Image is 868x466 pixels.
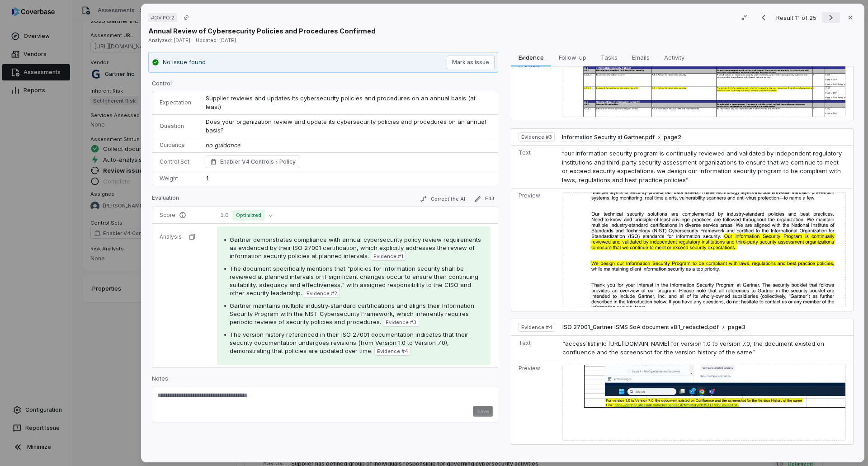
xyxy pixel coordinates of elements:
span: Evidence # 1 [373,253,403,260]
span: The document specifically mentions that "policies for information security shall be reviewed at p... [230,265,478,297]
span: ISO 27001_Gartner ISMS SoA document v8.1_redacted.pdf [562,324,719,331]
p: Guidance [160,141,191,149]
p: Expectation [160,99,191,106]
span: Gartner maintains multiple industry-standard certifications and aligns their Information Security... [230,302,474,325]
td: Text [511,335,559,361]
p: Control [152,80,498,91]
span: Updated: [DATE] [196,37,236,43]
td: Preview [511,361,559,444]
span: Evidence # 4 [521,324,552,331]
span: Supplier reviews and updates its cybersecurity policies and procedures on an annual basis (at least) [206,94,477,111]
button: Correct the AI [416,193,469,204]
img: c6095aaecb2b4df2a0016e7127f208e5_original.jpg_w1200.jpg [562,192,846,307]
span: page 3 [728,324,745,331]
button: ISO 27001_Gartner ISMS SoA document v8.1_redacted.pdfpage3 [562,324,745,331]
span: Information Security at Gartner.pdf [562,134,655,141]
span: Evidence # 3 [521,133,552,141]
td: Preview [511,58,558,121]
span: The version history referenced in their ISO 27001 documentation indicates that their security doc... [230,331,468,354]
p: Notes [152,375,498,386]
span: 1 [206,174,209,182]
span: no guidance [206,141,241,149]
span: Follow-up [555,52,590,63]
span: Emails [628,52,653,63]
td: Preview [511,188,558,311]
button: Next result [822,12,840,23]
span: Analyzed: [DATE] [148,37,190,43]
span: “access listlink: [URL][DOMAIN_NAME] for version 1.0 to version 7.0, the document existed on conf... [562,340,824,356]
span: Activity [660,52,688,63]
button: Copy link [178,9,194,26]
span: Evidence [515,52,547,63]
img: cfaf33c0b7e4482bab4d511697977e15_original.jpg_w1200.jpg [562,61,846,117]
p: Score [160,212,203,219]
span: page 2 [664,134,681,141]
span: Gartner demonstrates compliance with annual cybersecurity policy review requirements as evidenced... [230,236,481,259]
button: Previous result [755,12,773,23]
span: Evidence # 4 [377,348,408,355]
p: Annual Review of Cybersecurity Policies and Procedures Confirmed [148,26,376,36]
button: Information Security at Gartner.pdfpage2 [562,134,681,141]
button: 1.0Optimized [217,210,276,221]
button: Edit [471,193,498,204]
span: Does your organization review and update its cybersecurity policies and procedures on an annual b... [206,118,488,134]
td: Text [511,146,558,188]
span: Evidence # 2 [307,290,337,297]
span: Enabler V4 Controls Policy [220,157,296,166]
span: Tasks [597,52,621,63]
button: Mark as issue [447,56,495,69]
p: Result 11 of 25 [776,13,818,23]
p: Weight [160,175,191,182]
img: 5570c43537774158b731993c235f3a0b_original.jpg_w1200.jpg [562,365,846,441]
p: Evaluation [152,194,179,205]
p: Control Set [160,158,191,165]
span: Evidence # 3 [386,319,416,326]
span: # GV.PO.2 [151,14,175,21]
p: Question [160,122,191,130]
span: Optimized [232,210,265,221]
span: “our information security program is continually reviewed and validated by independent regulatory... [562,150,842,184]
p: Analysis [160,233,182,240]
p: No issue found [163,58,206,67]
